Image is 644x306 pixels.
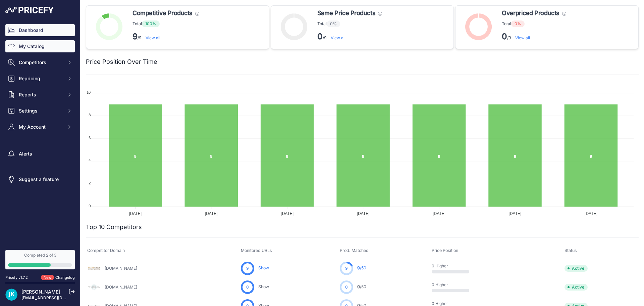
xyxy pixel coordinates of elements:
p: /9 [502,31,566,42]
span: 0 [246,284,249,290]
span: 100% [142,20,160,27]
span: Settings [19,107,63,114]
span: Reports [19,91,63,98]
a: My Catalog [5,40,75,52]
a: Changelog [55,275,75,280]
tspan: [DATE] [205,211,218,216]
strong: 9 [132,32,138,41]
tspan: 6 [89,136,91,140]
p: 0 Higher [432,263,475,269]
a: [EMAIL_ADDRESS][DOMAIN_NAME] [21,295,92,300]
p: /9 [317,31,382,42]
button: Competitors [5,56,75,69]
a: Alerts [5,148,75,160]
tspan: 4 [89,158,91,162]
span: Repricing [19,75,63,82]
tspan: [DATE] [357,211,370,216]
span: 0% [511,20,525,27]
strong: 0 [317,32,323,41]
span: 0 [345,284,348,290]
a: Show [258,265,269,270]
span: Active [565,284,588,291]
p: Total [502,20,566,27]
span: Active [565,265,588,272]
h2: Price Position Over Time [86,57,157,67]
span: 9 [357,265,360,270]
tspan: [DATE] [585,211,597,216]
tspan: [DATE] [509,211,522,216]
a: 0/50 [357,284,366,289]
a: [PERSON_NAME] [21,289,60,295]
img: Pricefy Logo [5,7,54,13]
div: Completed 2 of 3 [8,253,72,258]
tspan: 8 [89,113,91,117]
a: Show [258,284,269,289]
span: Competitive Products [132,8,193,18]
h2: Top 10 Competitors [86,222,142,232]
button: Repricing [5,73,75,85]
p: Total [132,20,199,27]
div: Pricefy v1.7.2 [5,275,28,280]
tspan: [DATE] [433,211,445,216]
span: 0% [327,20,340,27]
span: My Account [19,124,63,130]
a: [DOMAIN_NAME] [105,285,137,290]
span: 9 [246,265,249,271]
span: Overpriced Products [502,8,559,18]
span: 9 [345,265,347,271]
span: Monitored URLs [241,248,272,253]
a: Completed 2 of 3 [5,250,75,269]
span: 0 [357,284,360,289]
tspan: 2 [89,181,91,185]
button: My Account [5,121,75,133]
a: 9/50 [357,265,366,270]
span: Competitor Domain [87,248,125,253]
a: View all [515,35,530,40]
a: Suggest a feature [5,173,75,185]
button: Settings [5,105,75,117]
tspan: 0 [89,204,91,208]
p: 0 Higher [432,282,475,288]
a: [DOMAIN_NAME] [105,266,137,271]
a: View all [331,35,345,40]
p: Total [317,20,382,27]
a: Dashboard [5,24,75,36]
p: /9 [132,31,199,42]
span: Same Price Products [317,8,375,18]
span: Status [565,248,577,253]
tspan: 10 [87,90,91,94]
tspan: [DATE] [281,211,293,216]
span: Price Position [432,248,458,253]
button: Reports [5,89,75,101]
span: Prod. Matched [340,248,369,253]
tspan: [DATE] [129,211,142,216]
strong: 0 [502,32,507,41]
nav: Sidebar [5,24,75,242]
span: New [41,275,54,280]
a: View all [146,35,160,40]
span: Competitors [19,59,63,66]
